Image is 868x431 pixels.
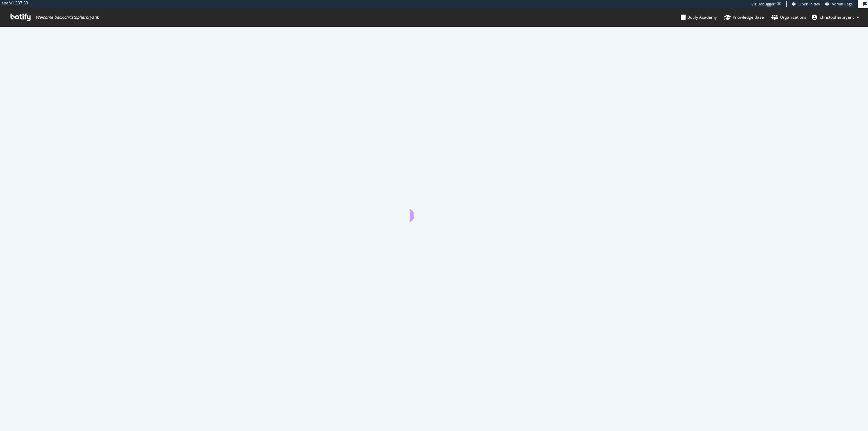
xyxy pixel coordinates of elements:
[681,14,717,21] div: Botify Academy
[724,14,764,21] div: Knowledge Base
[825,1,853,7] a: Admin Page
[36,15,99,20] span: Welcome back, christopherbryant !
[792,1,820,7] a: Open in dev
[806,12,865,23] button: christopherbryant
[681,8,717,26] a: Botify Academy
[771,8,806,26] a: Organizations
[771,14,806,21] div: Organizations
[724,8,764,26] a: Knowledge Base
[820,14,854,20] span: christopherbryant
[751,1,776,7] div: Viz Debugger:
[832,1,853,6] span: Admin Page
[798,1,820,6] span: Open in dev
